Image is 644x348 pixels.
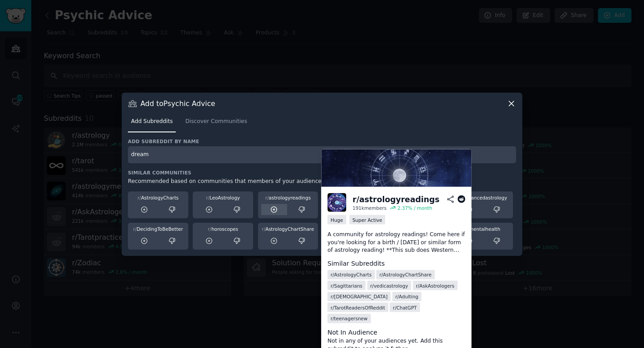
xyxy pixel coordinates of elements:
[262,226,266,232] span: r/
[185,118,247,126] span: Discover Communities
[370,282,408,289] span: r/ vedicastrology
[208,226,212,232] span: r/
[456,226,510,232] div: mentalhealth
[416,282,454,289] span: r/ AskAstrologers
[327,231,465,255] p: A community for astrology readings! Come here if you're looking for a birth / [DATE] or similar f...
[321,149,471,187] img: Astrology Readings
[138,195,141,200] span: r/
[330,272,372,278] span: r/ AstrologyCharts
[128,146,516,164] input: Enter subreddit name and press enter
[349,215,386,225] div: Super Active
[196,195,250,201] div: LeoAstrology
[393,304,417,310] span: r/ ChatGPT
[206,195,210,200] span: r/
[327,215,346,225] div: Huge
[330,304,385,310] span: r/ TarotReadersOfReddit
[196,226,250,232] div: horoscopes
[330,315,368,322] span: r/ teenagersnew
[128,115,176,133] a: Add Subreddits
[379,272,432,278] span: r/ AstrologyChartShare
[395,293,418,300] span: r/ Adulting
[140,99,215,108] h3: Add to Psychic Advice
[128,170,516,176] h3: Similar Communities
[133,226,137,232] span: r/
[261,226,315,232] div: AstrologyChartShare
[131,195,185,201] div: AstrologyCharts
[131,226,185,232] div: DecidingToBeBetter
[327,259,465,268] dt: Similar Subreddits
[265,195,269,200] span: r/
[128,178,516,186] div: Recommended based on communities that members of your audience also participate in.
[456,195,510,201] div: Advancedastrology
[128,138,516,144] h3: Add subreddit by name
[261,195,315,201] div: astrologyreadings
[327,193,346,212] img: astrologyreadings
[352,205,386,211] div: 191k members
[182,115,250,133] a: Discover Communities
[327,328,465,337] dt: Not In Audience
[398,205,432,211] div: 2.37 % / month
[330,282,362,289] span: r/ Sagittarians
[352,194,439,205] div: r/ astrologyreadings
[131,118,173,126] span: Add Subreddits
[330,293,387,300] span: r/ [DEMOGRAPHIC_DATA]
